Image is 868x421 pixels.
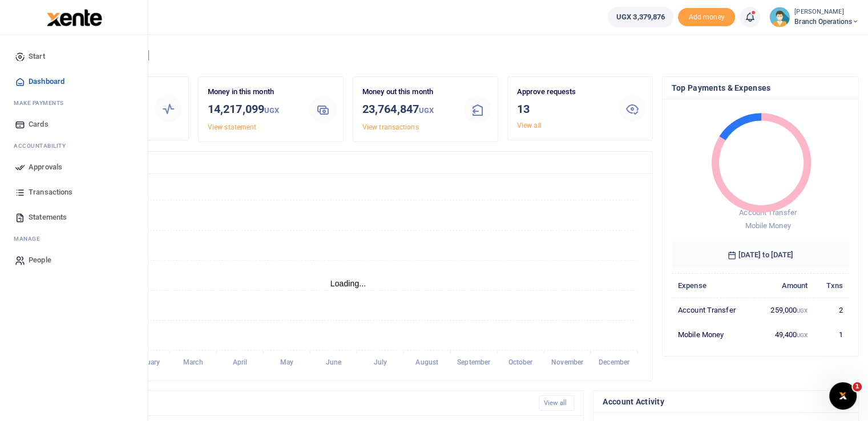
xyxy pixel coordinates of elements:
a: View all [517,122,542,129]
span: UGX 3,379,876 [616,11,665,23]
li: M [9,94,139,112]
p: Money out this month [362,86,455,98]
a: Approvals [9,155,139,180]
small: UGX [797,332,808,338]
td: 259,000 [755,298,814,322]
span: 1 [853,382,862,391]
p: Approve requests [517,86,609,98]
a: Cards [9,112,139,137]
span: Start [29,51,45,62]
li: Ac [9,137,139,155]
h4: Account Activity [603,395,849,408]
span: Add money [678,8,735,27]
h6: [DATE] to [DATE] [672,241,849,269]
iframe: Intercom live chat [829,382,857,410]
td: Mobile Money [672,322,755,346]
small: UGX [797,307,808,314]
li: Wallet ballance [603,7,678,27]
small: UGX [419,106,434,115]
span: countability [22,141,66,150]
td: Account Transfer [672,298,755,322]
span: Dashboard [29,76,64,87]
tspan: April [233,358,248,366]
a: Dashboard [9,69,139,94]
tspan: February [132,358,160,366]
tspan: August [415,358,438,366]
tspan: June [326,358,342,366]
a: View transactions [362,123,419,131]
span: Approvals [29,161,62,173]
tspan: December [599,358,630,366]
td: 1 [814,322,850,346]
span: anage [19,234,41,243]
h3: 14,217,099 [208,100,300,119]
text: Loading... [330,279,366,288]
tspan: October [508,358,534,366]
a: Add money [678,12,735,21]
p: Money in this month [208,86,300,98]
h4: Transactions Overview [53,156,643,169]
a: View all [539,395,575,411]
th: Expense [672,273,755,298]
span: Statements [29,212,67,223]
tspan: May [280,358,293,366]
small: [PERSON_NAME] [794,7,859,17]
td: 49,400 [755,322,814,346]
tspan: July [373,358,386,366]
a: UGX 3,379,876 [608,7,673,27]
h4: Hello [PERSON_NAME] [43,49,859,62]
h3: 13 [517,100,609,118]
a: People [9,248,139,273]
h4: Top Payments & Expenses [672,82,849,94]
tspan: September [457,358,491,366]
a: View statement [208,123,256,131]
span: Account Transfer [739,208,797,217]
span: People [29,254,51,266]
span: Mobile Money [745,221,790,230]
img: logo-large [47,9,102,26]
li: Toup your wallet [678,8,735,27]
a: profile-user [PERSON_NAME] Branch Operations [769,7,859,27]
a: Start [9,44,139,69]
h3: 23,764,847 [362,100,455,119]
tspan: November [551,358,584,366]
span: Cards [29,119,49,130]
h4: Recent Transactions [53,397,530,410]
a: Statements [9,205,139,230]
td: 2 [814,298,850,322]
th: Amount [755,273,814,298]
small: UGX [264,106,279,115]
tspan: March [183,358,203,366]
img: profile-user [769,7,790,27]
a: logo-small logo-large logo-large [46,13,102,21]
span: Transactions [29,187,72,198]
a: Transactions [9,180,139,205]
span: ake Payments [19,99,64,107]
span: Branch Operations [794,17,859,27]
li: M [9,230,139,248]
th: Txns [814,273,850,298]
